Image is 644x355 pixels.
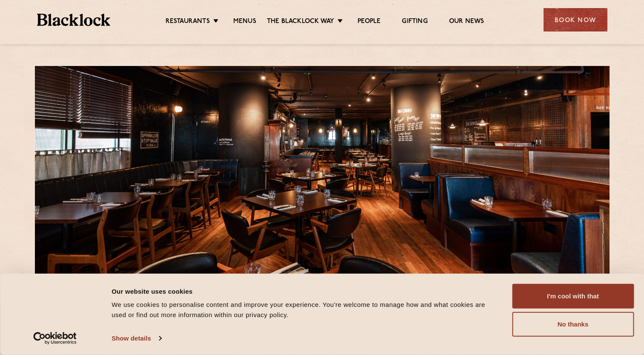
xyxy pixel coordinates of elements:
[402,17,427,27] a: Gifting
[112,332,161,345] a: Show details
[233,17,256,27] a: Menus
[512,312,634,337] button: No thanks
[358,17,381,27] a: People
[544,8,607,31] div: Book Now
[449,17,484,27] a: Our News
[267,17,334,27] a: The Blacklock Way
[166,17,210,27] a: Restaurants
[37,14,111,26] img: BL_Textured_Logo-footer-cropped.svg
[112,286,493,296] div: Our website uses cookies
[112,300,493,320] div: We use cookies to personalise content and improve your experience. You're welcome to manage how a...
[512,284,634,309] button: I'm cool with that
[18,332,92,345] a: Usercentrics Cookiebot - opens in a new window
